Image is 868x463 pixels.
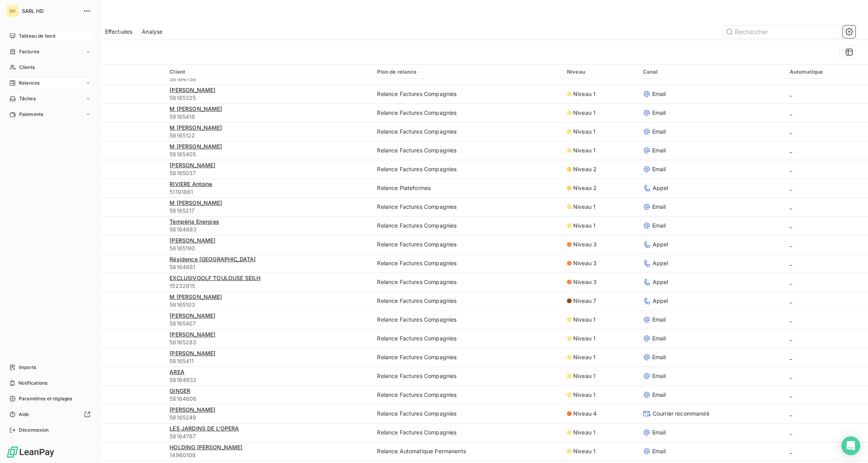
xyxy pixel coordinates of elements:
[652,222,666,230] span: Email
[19,411,29,418] span: Aide
[170,75,368,83] span: 58164758
[19,111,43,118] span: Paiements
[372,85,562,103] td: Relance Factures Compagnies
[170,293,222,300] span: M [PERSON_NAME]
[170,69,185,75] span: Client
[170,87,215,93] span: [PERSON_NAME]
[653,241,668,248] span: Appel
[372,122,562,141] td: Relance Factures Compagnies
[573,372,596,380] span: Niveau 1
[573,146,596,154] span: Niveau 1
[6,361,94,374] a: Imports
[573,203,596,211] span: Niveau 1
[19,48,39,55] span: Factures
[573,447,596,455] span: Niveau 1
[573,128,596,136] span: Niveau 1
[573,241,597,248] span: Niveau 3
[567,69,633,75] div: Niveau
[170,132,368,139] span: 58165122
[372,423,562,442] td: Relance Factures Compagnies
[372,103,562,122] td: Relance Factures Compagnies
[573,410,597,418] span: Niveau 4
[790,448,792,454] span: _
[170,331,215,338] span: [PERSON_NAME]
[170,451,368,459] span: 14960108
[573,391,596,399] span: Niveau 1
[170,387,190,394] span: GINGER
[790,373,792,379] span: _
[790,279,792,285] span: _
[170,162,215,168] span: [PERSON_NAME]
[105,28,133,36] span: Effectuées
[372,254,562,273] td: Relance Factures Compagnies
[19,33,55,40] span: Tableau de bord
[18,380,47,387] span: Notifications
[170,237,215,244] span: [PERSON_NAME]
[790,109,792,116] span: _
[643,69,780,75] div: Canal
[170,124,222,131] span: M [PERSON_NAME]
[573,316,596,324] span: Niveau 1
[573,184,597,192] span: Niveau 2
[19,80,40,87] span: Relances
[170,282,368,290] span: 15232815
[372,179,562,197] td: Relance Plateformes
[652,391,666,399] span: Email
[170,406,215,413] span: [PERSON_NAME]
[6,92,94,105] a: Tâches
[372,291,562,310] td: Relance Factures Compagnies
[170,357,368,365] span: 58165411
[790,147,792,154] span: _
[170,301,368,309] span: 58165103
[6,61,94,74] a: Clients
[372,367,562,385] td: Relance Factures Compagnies
[6,392,94,405] a: Paramètres et réglages
[790,241,792,248] span: _
[722,25,840,38] input: Rechercher
[790,316,792,323] span: _
[372,385,562,404] td: Relance Factures Compagnies
[170,226,368,233] span: 58164883
[652,128,666,136] span: Email
[652,447,666,455] span: Email
[372,310,562,329] td: Relance Factures Compagnies
[790,203,792,210] span: _
[573,335,596,342] span: Niveau 1
[19,364,36,371] span: Imports
[573,429,596,436] span: Niveau 1
[377,69,558,75] div: Plan de relance
[170,376,368,384] span: 58164932
[372,141,562,160] td: Relance Factures Compagnies
[372,273,562,291] td: Relance Factures Compagnies
[653,259,668,267] span: Appel
[19,395,72,402] span: Paramètres et réglages
[652,372,666,380] span: Email
[22,8,78,14] span: SARL HD
[170,199,222,206] span: M [PERSON_NAME]
[170,432,368,440] span: 58164767
[372,160,562,179] td: Relance Factures Compagnies
[170,256,256,262] span: Résidence [GEOGRAPHIC_DATA]
[170,207,368,215] span: 58165217
[170,181,212,187] span: RIVIERE Antoine
[372,329,562,348] td: Relance Factures Compagnies
[372,404,562,423] td: Relance Factures Compagnies
[790,335,792,342] span: _
[6,45,94,58] a: Factures
[170,395,368,403] span: 58164606
[653,278,668,286] span: Appel
[6,30,94,42] a: Tableau de bord
[790,391,792,398] span: _
[6,108,94,121] a: Paiements
[372,348,562,367] td: Relance Factures Compagnies
[790,222,792,229] span: _
[170,244,368,252] span: 58165190
[790,429,792,436] span: _
[170,150,368,158] span: 58165405
[6,5,19,17] div: SH
[170,143,222,150] span: M [PERSON_NAME]
[652,109,666,117] span: Email
[652,429,666,436] span: Email
[573,259,597,267] span: Niveau 3
[372,197,562,216] td: Relance Factures Compagnies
